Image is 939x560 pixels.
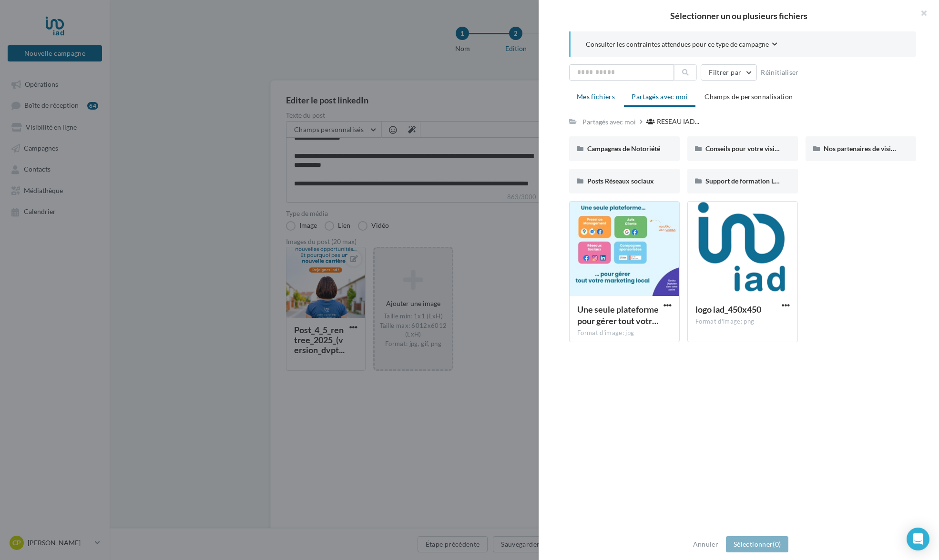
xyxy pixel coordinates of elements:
span: Conseils pour votre visibilité locale [705,144,809,153]
span: logo iad_450x450 [695,304,761,315]
span: Partagés avec moi [632,92,688,101]
span: Nos partenaires de visibilité locale [824,144,925,153]
span: Consulter les contraintes attendues pour ce type de campagne [586,40,769,49]
button: Annuler [689,539,722,550]
span: (0) [773,540,781,548]
span: Support de formation Localads [705,177,797,185]
button: Sélectionner(0) [726,536,788,552]
button: Consulter les contraintes attendues pour ce type de campagne [586,39,777,51]
div: Format d'image: jpg [577,329,672,337]
button: Filtrer par [701,64,757,81]
button: Réinitialiser [757,67,803,78]
div: Open Intercom Messenger [907,528,929,550]
span: Champs de personnalisation [704,92,793,101]
div: Format d'image: png [695,317,790,326]
span: Campagnes de Notoriété [587,144,660,153]
span: Mes fichiers [577,92,615,101]
span: RESEAU IAD... [657,117,699,126]
span: Une seule plateforme pour gérer tout votre marketing local [577,304,659,326]
h2: Sélectionner un ou plusieurs fichiers [554,11,924,20]
div: Partagés avec moi [582,117,636,127]
span: Posts Réseaux sociaux [587,177,654,185]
